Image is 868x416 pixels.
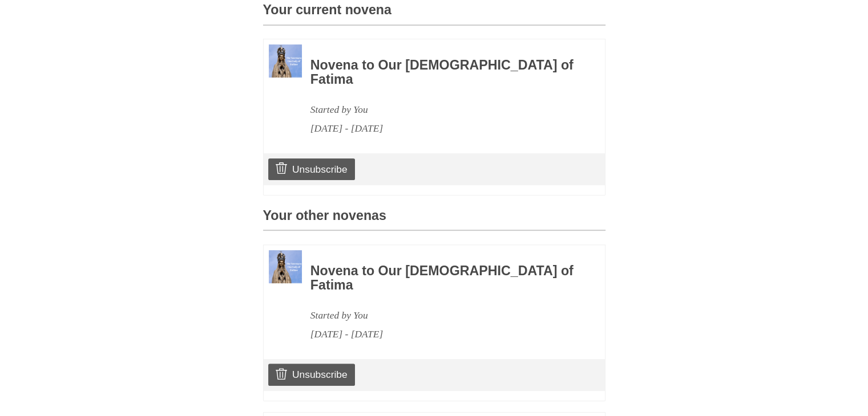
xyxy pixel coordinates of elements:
h3: Novena to Our [DEMOGRAPHIC_DATA] of Fatima [310,264,574,293]
a: Unsubscribe [268,364,354,385]
div: [DATE] - [DATE] [310,325,574,344]
h3: Your current novena [263,3,605,25]
div: [DATE] - [DATE] [310,119,574,138]
img: Novena image [269,250,302,283]
h3: Novena to Our [DEMOGRAPHIC_DATA] of Fatima [310,58,574,87]
div: Started by You [310,306,574,325]
div: Started by You [310,100,574,119]
img: Novena image [269,44,302,78]
a: Unsubscribe [268,158,354,180]
h3: Your other novenas [263,209,605,231]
